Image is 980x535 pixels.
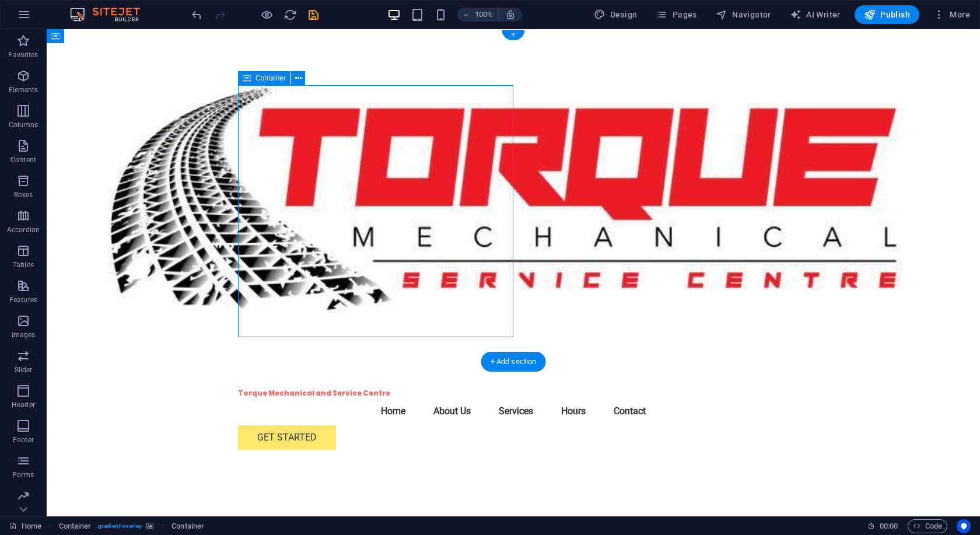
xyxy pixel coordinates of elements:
nav: breadcrumb [59,519,205,533]
p: Slider [15,365,33,375]
p: Features [9,295,37,305]
span: Click to select. Double-click to edit [59,519,92,533]
span: Design [594,9,638,20]
button: Click here to leave preview mode and continue editing [260,8,274,22]
button: reload [283,8,297,22]
button: Design [589,5,642,24]
button: Code [908,519,947,533]
p: Tables [13,260,34,270]
span: Pages [656,9,696,20]
p: Footer [13,435,34,445]
p: Elements [9,85,38,95]
span: : [888,522,890,530]
span: Container [256,75,286,82]
i: Undo: Move elements (Ctrl+Z) [190,8,204,22]
span: Click to select. Double-click to edit [171,519,204,533]
span: Navigator [716,9,771,20]
i: Reload page [283,8,297,22]
button: Pages [651,5,701,24]
i: Save (Ctrl+S) [307,8,320,22]
button: Usercentrics [957,519,971,533]
span: AI Writer [790,9,841,20]
p: Content [10,155,36,165]
i: This element contains a background [146,523,153,529]
p: Images [12,330,36,340]
p: Favorites [8,50,38,60]
a: Click to cancel selection. Double-click to open Pages [9,519,41,533]
i: On resize automatically adjust zoom level to fit chosen device. [505,9,516,20]
div: Design (Ctrl+Alt+Y) [589,5,642,24]
span: 00 00 [880,519,898,533]
div: + Add section [481,352,546,372]
span: More [933,9,970,20]
button: save [306,8,320,22]
h6: Session time [867,519,898,533]
p: Boxes [14,190,33,200]
h6: 100% [475,8,494,22]
button: More [929,5,975,24]
span: Publish [864,9,910,20]
span: Code [913,519,942,533]
button: AI Writer [785,5,845,24]
p: Forms [13,470,34,480]
div: + [502,30,524,40]
button: Navigator [711,5,776,24]
button: Publish [855,5,919,24]
span: . gradient-overlay [96,519,142,533]
button: undo [190,8,204,22]
img: Editor Logo [67,8,155,22]
p: Header [12,400,35,410]
button: 100% [457,8,499,22]
p: Columns [9,120,38,130]
p: Accordion [7,225,40,235]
